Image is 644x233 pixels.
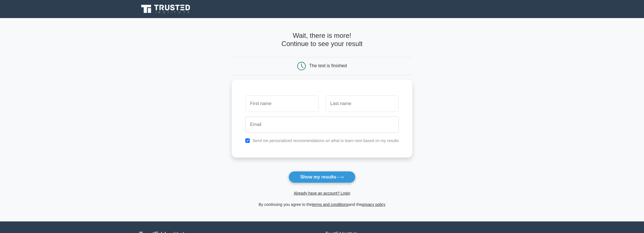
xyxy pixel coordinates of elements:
[245,95,318,112] input: First name
[252,138,399,143] label: Send me personalized recommendations on what to learn next based on my results
[289,171,355,183] button: Show my results
[312,202,348,207] a: terms and conditions
[228,201,416,208] div: By continuing you agree to the and the
[362,202,385,207] a: privacy policy
[245,116,399,133] input: Email
[232,32,412,48] h4: Wait, there is more! Continue to see your result
[294,191,350,195] a: Already have an account? Login
[326,95,399,112] input: Last name
[309,63,347,68] div: The test is finished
